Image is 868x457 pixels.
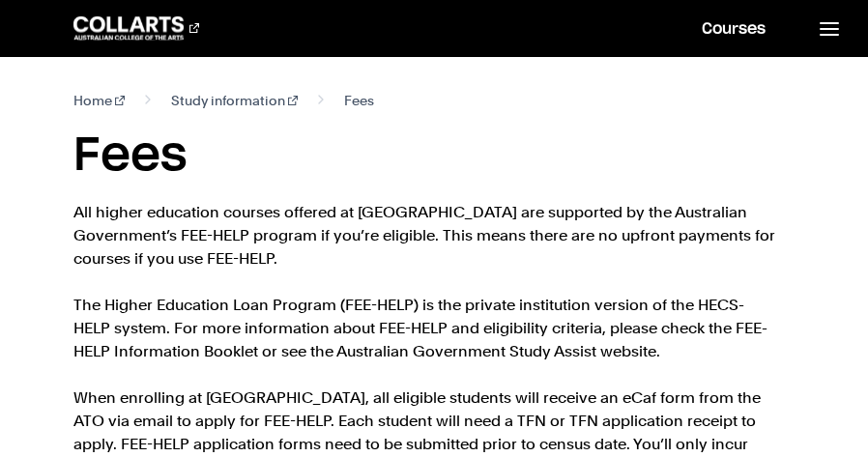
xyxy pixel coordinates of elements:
[73,16,199,40] div: Go to homepage
[344,89,374,112] span: Fees
[171,89,298,112] a: Study information
[73,89,125,112] a: Home
[73,128,794,186] h1: Fees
